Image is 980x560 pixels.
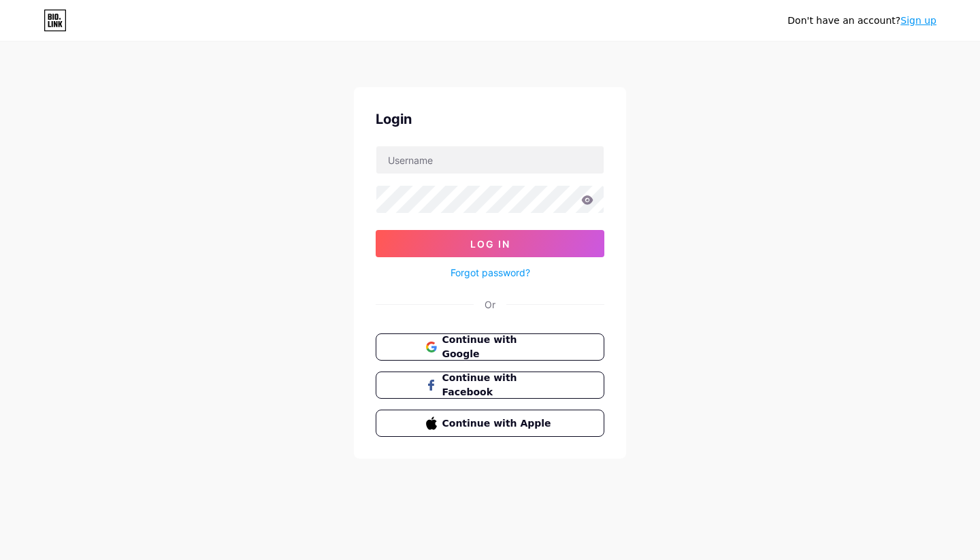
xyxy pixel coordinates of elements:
[787,14,936,28] div: Don't have an account?
[451,265,530,280] a: Forgot password?
[376,333,604,361] button: Continue with Google
[376,109,604,129] div: Login
[442,333,555,361] span: Continue with Google
[900,15,936,26] a: Sign up
[442,416,555,431] span: Continue with Apple
[442,371,555,399] span: Continue with Facebook
[376,146,604,174] input: Username
[485,297,495,312] div: Or
[376,410,604,437] button: Continue with Apple
[376,372,604,399] button: Continue with Facebook
[470,238,510,250] span: Log In
[376,230,604,257] button: Log In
